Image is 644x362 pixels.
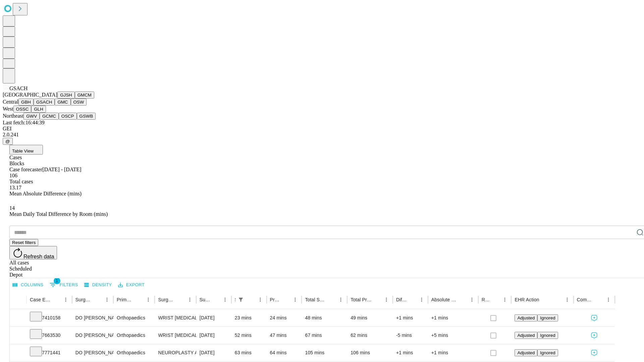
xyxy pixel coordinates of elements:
span: Case forecaster [9,167,42,172]
button: Ignored [537,332,558,339]
button: Expand [13,312,23,324]
span: [GEOGRAPHIC_DATA] [3,92,57,98]
div: +1 mins [396,309,425,326]
button: Adjusted [515,349,537,356]
span: Refresh data [23,254,54,259]
div: [DATE] [200,344,228,361]
span: 13.17 [9,185,21,190]
button: GJSH [57,92,75,99]
span: @ [5,139,10,144]
div: Primary Service [117,297,133,302]
span: Ignored [540,350,555,355]
button: OSCP [59,113,77,120]
button: Menu [417,295,426,304]
button: OSW [71,99,87,106]
div: 7771441 [30,344,69,361]
div: Resolved in EHR [482,297,490,302]
div: 63 mins [235,344,263,361]
button: @ [3,138,13,145]
div: -5 mins [396,327,425,344]
button: Sort [211,295,220,304]
div: 49 mins [351,309,389,326]
button: Show filters [236,295,246,304]
button: GLH [31,106,46,113]
button: Menu [220,295,230,304]
button: GBH [18,99,34,106]
div: 106 mins [351,344,389,361]
div: +1 mins [396,344,425,361]
div: Difference [396,297,407,302]
div: Case Epic Id [30,297,51,302]
div: Total Predicted Duration [351,297,372,302]
button: Menu [604,295,613,304]
button: Sort [93,295,102,304]
button: GMC [55,99,70,106]
button: Sort [408,295,417,304]
button: GSWB [77,113,96,120]
button: Density [83,280,114,290]
button: Expand [13,330,23,342]
div: 24 mins [270,309,299,326]
div: DO [PERSON_NAME] [PERSON_NAME] Do [75,309,110,326]
div: Total Scheduled Duration [305,297,326,302]
button: Menu [61,295,70,304]
span: Adjusted [517,350,535,355]
div: Orthopaedics [117,309,151,326]
button: Menu [185,295,195,304]
span: Ignored [540,333,555,338]
button: Select columns [11,280,45,290]
span: West [3,106,13,112]
div: 7663530 [30,327,69,344]
span: Northeast [3,113,23,119]
button: Sort [594,295,604,304]
span: [DATE] - [DATE] [42,167,81,172]
button: Sort [491,295,500,304]
button: Ignored [537,349,558,356]
div: 2.0.241 [3,132,641,138]
button: Adjusted [515,332,537,339]
div: Absolute Difference [431,297,457,302]
div: Orthopaedics [117,344,151,361]
span: Last fetch: 16:44:39 [3,120,45,125]
button: Menu [336,295,345,304]
button: GMCM [75,92,94,99]
button: Sort [458,295,467,304]
span: Central [3,99,18,105]
div: 52 mins [235,327,263,344]
div: Surgery Name [158,297,175,302]
div: +5 mins [431,327,475,344]
span: 106 [9,173,17,178]
button: OSSC [13,106,32,113]
div: +1 mins [431,309,475,326]
div: 105 mins [305,344,344,361]
button: Menu [102,295,112,304]
div: DO [PERSON_NAME] [PERSON_NAME] Do [75,327,110,344]
div: Surgery Date [200,297,210,302]
button: Refresh data [9,246,57,259]
button: Adjusted [515,314,537,321]
button: Menu [290,295,300,304]
span: GSACH [9,85,28,91]
button: Sort [134,295,144,304]
div: NEUROPLASTY AND OR TRANSPOSITION [MEDICAL_DATA] WRIST [158,344,193,361]
button: Sort [246,295,256,304]
button: Menu [256,295,265,304]
span: Adjusted [517,315,535,320]
span: 14 [9,205,15,211]
button: Sort [540,295,549,304]
button: Sort [281,295,290,304]
div: [DATE] [200,309,228,326]
button: GCMC [40,113,59,120]
span: Ignored [540,315,555,320]
button: Menu [467,295,477,304]
div: [DATE] [200,327,228,344]
div: Orthopaedics [117,327,151,344]
div: Surgeon Name [75,297,92,302]
div: WRIST [MEDICAL_DATA] SURGERY RELEASE TRANSVERSE [MEDICAL_DATA] LIGAMENT [158,327,193,344]
div: +1 mins [431,344,475,361]
button: GWV [23,113,40,120]
button: Table View [9,145,43,155]
button: Sort [327,295,336,304]
div: Comments [577,297,594,302]
span: Total cases [9,179,33,184]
